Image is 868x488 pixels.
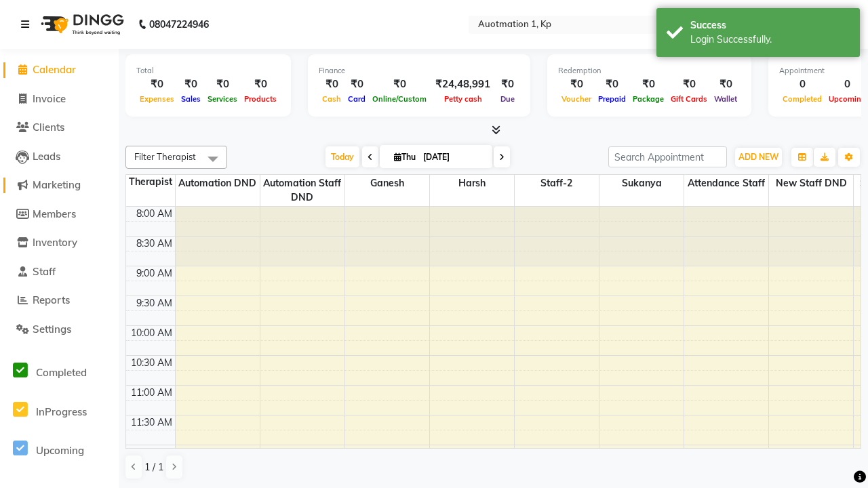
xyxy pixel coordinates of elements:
span: Online/Custom [369,94,430,104]
div: 8:00 AM [134,207,175,221]
span: Automation DND [176,175,260,192]
div: ₹0 [241,77,280,92]
div: 9:00 AM [134,266,175,281]
div: ₹0 [319,77,344,92]
div: ₹0 [629,77,667,92]
span: Sales [178,94,204,104]
div: ₹0 [136,77,178,92]
span: 1 / 1 [144,460,163,474]
span: Members [33,207,76,220]
div: 0 [779,77,825,92]
div: ₹0 [667,77,711,92]
div: ₹0 [558,77,595,92]
div: ₹0 [369,77,430,92]
span: Completed [36,366,87,379]
a: Leads [3,149,115,165]
div: 10:00 AM [128,326,175,340]
span: Prepaid [595,94,629,104]
span: Sukanya [599,175,684,192]
span: Staff [33,265,56,278]
div: ₹0 [204,77,241,92]
span: Card [344,94,369,104]
img: logo [35,5,127,43]
div: Redemption [558,65,741,77]
span: Reports [33,293,70,306]
a: Invoice [3,91,115,107]
span: Package [629,94,667,104]
div: Total [136,65,280,77]
div: ₹0 [595,77,629,92]
span: Marketing [33,178,81,191]
span: New Staff DND [769,175,853,192]
div: 9:30 AM [134,296,175,310]
div: ₹0 [344,77,369,92]
span: Automation Staff DND [260,175,344,206]
span: ADD NEW [738,152,778,162]
span: Wallet [711,94,741,104]
div: ₹24,48,991 [430,77,496,92]
span: Completed [779,94,825,104]
div: 11:30 AM [128,415,175,430]
span: Ganesh [345,175,429,192]
span: Inventory [33,236,77,249]
div: ₹0 [178,77,204,92]
span: Invoice [33,92,66,105]
div: 12:00 PM [129,445,175,460]
b: 08047224946 [149,5,209,43]
span: Staff-2 [515,175,599,192]
span: Services [204,94,241,104]
span: InProgress [36,405,87,418]
span: Upcoming [36,444,84,457]
div: 10:30 AM [128,356,175,370]
div: Success [690,18,850,33]
span: Due [497,94,518,104]
a: Reports [3,293,115,308]
span: Cash [319,94,344,104]
span: Settings [33,323,71,335]
a: Inventory [3,235,115,251]
div: 11:00 AM [128,386,175,400]
span: Harsh [430,175,514,192]
div: Finance [319,65,519,77]
span: Petty cash [441,94,486,104]
span: Clients [33,121,64,134]
div: ₹0 [496,77,519,92]
span: Thu [391,152,419,162]
span: Products [241,94,280,104]
span: Calendar [33,63,76,76]
button: ADD NEW [735,148,782,167]
a: Calendar [3,62,115,78]
div: Therapist [126,175,175,189]
a: Clients [3,120,115,136]
span: Gift Cards [667,94,711,104]
a: Marketing [3,178,115,193]
div: 8:30 AM [134,237,175,251]
input: 2025-09-04 [419,147,487,167]
div: ₹0 [711,77,741,92]
span: Expenses [136,94,178,104]
span: Filter Therapist [134,151,196,162]
span: Voucher [558,94,595,104]
span: Today [325,146,359,167]
div: Login Successfully. [690,33,850,47]
a: Staff [3,264,115,280]
span: Leads [33,150,60,163]
span: Attendance Staff [684,175,768,192]
input: Search Appointment [608,146,727,167]
a: Members [3,207,115,222]
a: Settings [3,322,115,338]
